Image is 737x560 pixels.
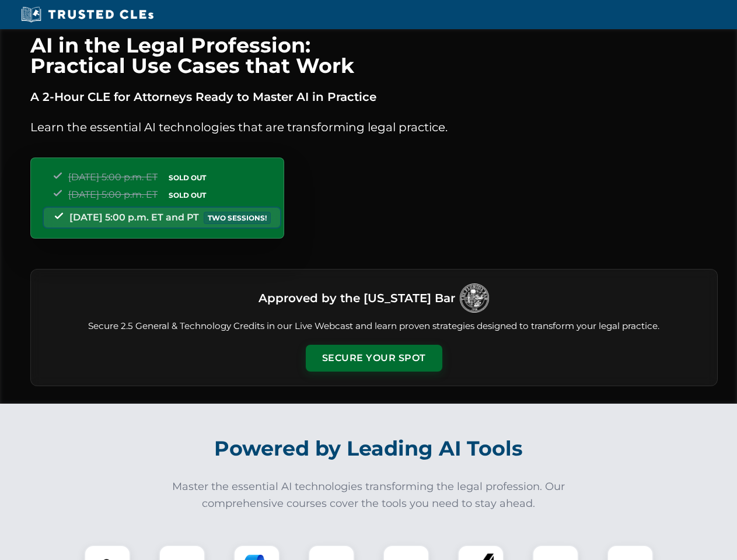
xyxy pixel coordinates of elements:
p: A 2-Hour CLE for Attorneys Ready to Master AI in Practice [30,87,718,106]
span: SOLD OUT [165,171,210,184]
h2: Powered by Leading AI Tools [46,428,692,469]
img: Trusted CLEs [18,6,157,23]
h3: Approved by the [US_STATE] Bar [259,288,455,309]
h1: AI in the Legal Profession: Practical Use Cases that Work [30,35,718,76]
button: Secure Your Spot [306,345,442,372]
span: [DATE] 5:00 p.m. ET [68,189,158,200]
p: Secure 2.5 General & Technology Credits in our Live Webcast and learn proven strategies designed ... [45,320,703,333]
span: [DATE] 5:00 p.m. ET [68,171,158,183]
img: Logo [460,283,489,313]
p: Master the essential AI technologies transforming the legal profession. Our comprehensive courses... [165,478,573,512]
span: SOLD OUT [165,189,210,201]
p: Learn the essential AI technologies that are transforming legal practice. [30,118,718,136]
